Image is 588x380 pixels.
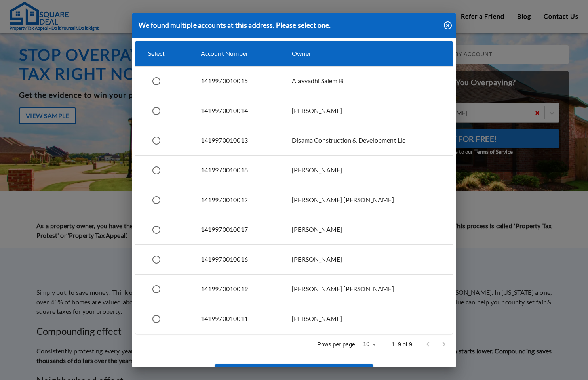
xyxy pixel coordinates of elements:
[130,4,149,23] div: Minimize live chat window
[135,41,453,334] table: simple table
[4,216,151,244] textarea: Type your message and click 'Submit'
[13,48,33,52] img: logo_Zg8I0qSkbAqR2WFHt3p6CTuqpyXMFPubPcD2OT02zFN43Cy9FUNNG3NEPhM_Q1qe_.png
[55,208,60,213] img: salesiqlogo_leal7QplfZFryJ6FIlVepeu7OftD7mt8q6exU6-34PB8prfIgodN67KcxXM9Y7JQ_.png
[215,364,373,380] button: Submit
[188,304,279,334] td: 1419970010011
[188,244,279,274] td: 1419970010016
[279,41,453,66] th: Owner
[188,215,279,244] td: 1419970010017
[188,126,279,155] td: 1419970010013
[279,155,453,185] td: [PERSON_NAME]
[279,126,453,155] td: Disama Construction & Development Llc
[279,215,453,244] td: [PERSON_NAME]
[279,304,453,334] td: [PERSON_NAME]
[279,185,453,215] td: [PERSON_NAME] [PERSON_NAME]
[188,96,279,126] td: 1419970010014
[135,41,188,66] th: Select
[139,20,331,31] p: We found multiple accounts at this address. Please select one.
[116,244,144,255] em: Submit
[188,274,279,304] td: 1419970010019
[188,41,279,66] th: Account Number
[317,340,357,348] p: Rows per page:
[188,185,279,215] td: 1419970010012
[17,100,138,180] span: We are offline. Please leave us a message.
[41,44,133,55] div: Leave a message
[279,66,453,96] td: Alayyadhi Salem B
[279,244,453,274] td: [PERSON_NAME]
[279,96,453,126] td: [PERSON_NAME]
[360,338,379,350] div: 10
[62,208,101,213] em: Driven by SalesIQ
[188,155,279,185] td: 1419970010018
[392,340,412,348] p: 1–9 of 9
[279,274,453,304] td: [PERSON_NAME] [PERSON_NAME]
[188,66,279,96] td: 1419970010015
